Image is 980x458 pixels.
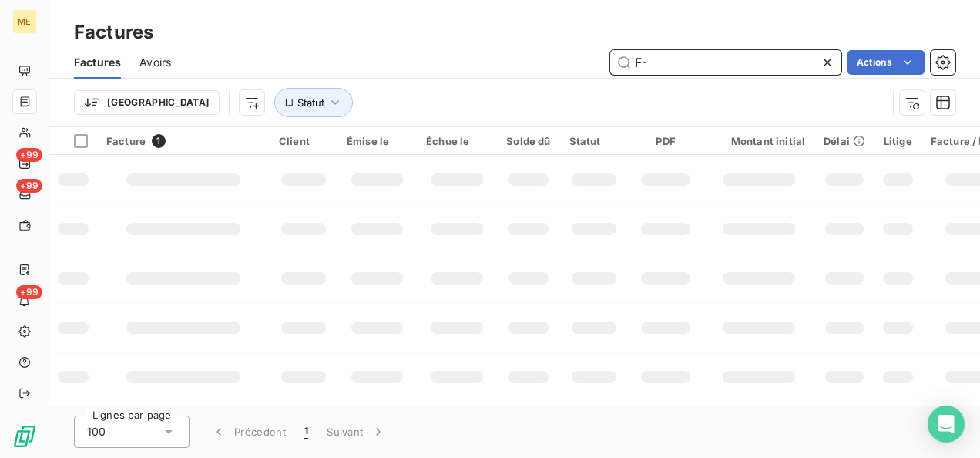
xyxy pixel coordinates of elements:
[279,135,328,147] div: Client
[16,285,42,299] span: +99
[297,96,324,109] span: Statut
[847,50,925,75] button: Actions
[295,416,317,448] button: 1
[610,50,841,75] input: Rechercher
[74,19,153,46] h3: Factures
[74,90,220,115] button: [GEOGRAPHIC_DATA]
[824,135,865,147] div: Délai
[152,134,166,148] span: 1
[74,55,121,70] span: Factures
[928,406,965,443] div: Open Intercom Messenger
[106,135,146,147] span: Facture
[884,135,912,147] div: Litige
[426,135,488,147] div: Échue le
[12,424,37,449] img: Logo LeanPay
[87,424,106,439] span: 100
[347,135,408,147] div: Émise le
[713,135,805,147] div: Montant initial
[506,135,550,147] div: Solde dû
[16,179,42,193] span: +99
[317,416,395,448] button: Suivant
[304,424,308,439] span: 1
[637,135,693,147] div: PDF
[12,151,36,176] a: +99
[139,55,171,70] span: Avoirs
[274,88,353,117] button: Statut
[12,9,37,34] div: ME
[16,148,42,162] span: +99
[569,135,619,147] div: Statut
[202,416,295,448] button: Précédent
[12,182,36,207] a: +99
